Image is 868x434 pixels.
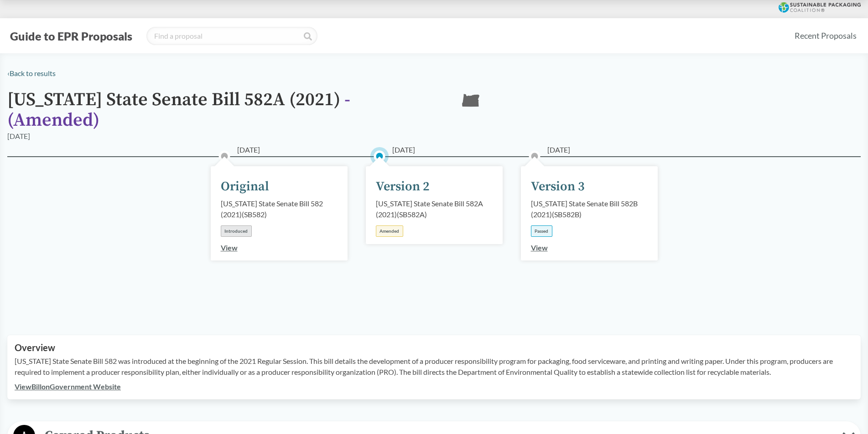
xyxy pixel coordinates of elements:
[547,144,570,155] span: [DATE]
[376,177,430,196] div: Version 2
[221,243,238,252] a: View
[221,177,269,196] div: Original
[15,356,853,378] p: [US_STATE] State Senate Bill 582 was introduced at the beginning of the 2021 Regular Session. Thi...
[146,27,317,45] input: Find a proposal
[7,131,30,142] div: [DATE]
[15,342,853,353] h2: Overview
[237,144,260,155] span: [DATE]
[15,382,121,391] a: ViewBillonGovernment Website
[7,88,350,132] span: - ( Amended )
[392,144,415,155] span: [DATE]
[221,198,338,220] div: [US_STATE] State Senate Bill 582 (2021) ( SB582 )
[7,90,445,131] h1: [US_STATE] State Senate Bill 582A (2021)
[376,225,403,237] div: Amended
[531,177,585,196] div: Version 3
[531,198,648,220] div: [US_STATE] State Senate Bill 582B (2021) ( SB582B )
[531,243,548,252] a: View
[376,198,493,220] div: [US_STATE] State Senate Bill 582A (2021) ( SB582A )
[221,225,252,237] div: Introduced
[790,26,861,46] a: Recent Proposals
[7,29,135,43] button: Guide to EPR Proposals
[531,225,552,237] div: Passed
[7,69,56,77] a: ‹Back to results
